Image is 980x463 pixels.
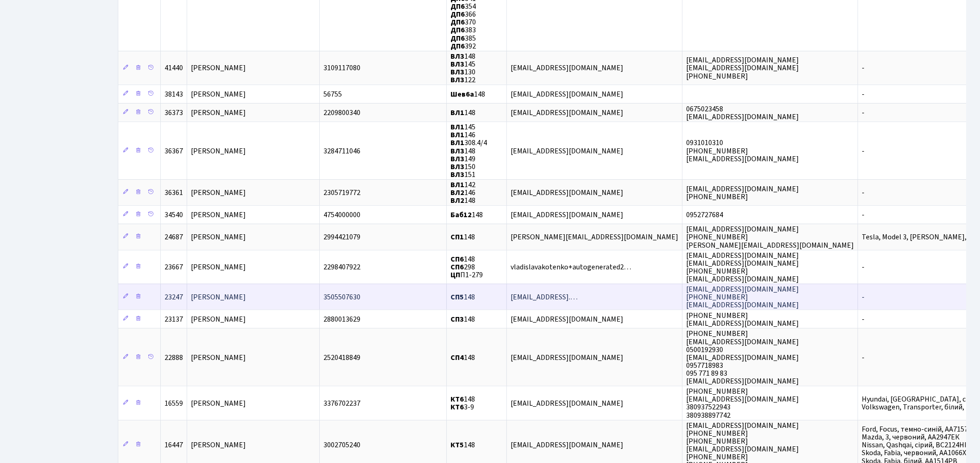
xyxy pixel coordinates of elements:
span: [EMAIL_ADDRESS][DOMAIN_NAME] [511,89,623,99]
span: vladislavakotenko+autogenerated2… [511,262,631,272]
span: 148 [450,108,475,118]
span: 148 [450,440,475,450]
b: КТ6 [450,394,464,404]
span: [PERSON_NAME] [191,89,246,99]
span: - [862,108,864,118]
b: ВЛ2 [450,188,464,198]
span: 0931010310 [PHONE_NUMBER] [EMAIL_ADDRESS][DOMAIN_NAME] [686,138,799,164]
span: - [862,188,864,198]
b: ВЛ1 [450,138,464,148]
b: ВЛ2 [450,195,464,206]
span: 148 [450,89,485,99]
span: - [862,314,864,324]
span: 23137 [164,314,183,324]
b: ДП6 [450,25,465,36]
b: ВЛ3 [450,59,464,69]
b: ДП6 [450,17,465,27]
span: 16559 [164,398,183,408]
b: СП3 [450,314,464,324]
span: 2880013629 [323,314,360,324]
span: [EMAIL_ADDRESS][DOMAIN_NAME] [PHONE_NUMBER] [EMAIL_ADDRESS][DOMAIN_NAME] [686,284,799,310]
span: [EMAIL_ADDRESS][DOMAIN_NAME] [511,146,623,156]
b: КТ5 [450,440,464,450]
span: 56755 [323,89,342,99]
span: [PERSON_NAME][EMAIL_ADDRESS][DOMAIN_NAME] [511,232,678,243]
span: 22888 [164,353,183,363]
b: ВЛ3 [450,170,464,180]
span: [EMAIL_ADDRESS][DOMAIN_NAME] [511,353,623,363]
b: Баб12 [450,210,472,220]
span: [PERSON_NAME] [191,146,246,156]
b: ДП6 [450,1,465,12]
span: 36367 [164,146,183,156]
span: 3505507630 [323,292,360,302]
span: 3002705240 [323,440,360,450]
span: 148 [450,292,475,302]
span: 142 146 148 [450,180,475,206]
b: ВЛ1 [450,180,464,190]
b: ВЛ3 [450,67,464,77]
b: ВЛ1 [450,108,464,118]
span: 2209800340 [323,108,360,118]
b: КТ6 [450,402,464,413]
b: ДП6 [450,41,465,51]
span: - [862,63,864,73]
span: [PERSON_NAME] [191,440,246,450]
span: 16447 [164,440,183,450]
span: 38143 [164,89,183,99]
span: - [862,89,864,99]
span: 3284711046 [323,146,360,156]
span: 148 [450,353,475,363]
span: [PHONE_NUMBER] [EMAIL_ADDRESS][DOMAIN_NAME] [686,311,799,329]
span: - [862,210,864,220]
span: [PERSON_NAME] [191,108,246,118]
span: 2520418849 [323,353,360,363]
span: 36361 [164,188,183,198]
span: 0675023458 [EMAIL_ADDRESS][DOMAIN_NAME] [686,104,799,122]
b: СП6 [450,254,464,264]
span: [EMAIL_ADDRESS][DOMAIN_NAME] [511,440,623,450]
span: [PERSON_NAME] [191,188,246,198]
b: ВЛ1 [450,130,464,140]
span: 23667 [164,262,183,272]
b: Шев6а [450,89,474,99]
span: [EMAIL_ADDRESS][DOMAIN_NAME] [511,314,623,324]
span: 36373 [164,108,183,118]
span: 2305719772 [323,188,360,198]
span: - [862,292,864,302]
b: ВЛ3 [450,162,464,172]
span: [PERSON_NAME] [191,353,246,363]
span: [PERSON_NAME] [191,292,246,302]
span: 34540 [164,210,183,220]
span: [PHONE_NUMBER] [EMAIL_ADDRESS][DOMAIN_NAME] 380937522943 380938897742 [686,386,799,420]
b: ВЛ3 [450,75,464,85]
span: [EMAIL_ADDRESS][DOMAIN_NAME] [EMAIL_ADDRESS][DOMAIN_NAME] [PHONE_NUMBER] [686,55,799,81]
span: 24687 [164,232,183,243]
b: ВЛ1 [450,122,464,132]
span: [PERSON_NAME] [191,232,246,243]
span: [PERSON_NAME] [191,398,246,408]
b: СП6 [450,262,464,272]
span: 0952727684 [686,210,723,220]
span: [EMAIL_ADDRESS][DOMAIN_NAME] [PHONE_NUMBER] [PERSON_NAME][EMAIL_ADDRESS][DOMAIN_NAME] [686,224,854,250]
span: [EMAIL_ADDRESS].… [511,292,578,302]
span: [EMAIL_ADDRESS][DOMAIN_NAME] [511,63,623,73]
b: ЦП [450,270,460,280]
b: СП1 [450,232,464,243]
span: - [862,146,864,156]
span: 145 146 308.4/4 148 149 150 151 [450,122,487,180]
span: [PERSON_NAME] [191,63,246,73]
span: 4754000000 [323,210,360,220]
span: 148 3-9 [450,394,475,412]
span: [EMAIL_ADDRESS][DOMAIN_NAME] [EMAIL_ADDRESS][DOMAIN_NAME] [PHONE_NUMBER] [EMAIL_ADDRESS][DOMAIN_N... [686,250,799,284]
span: [EMAIL_ADDRESS][DOMAIN_NAME] [511,210,623,220]
span: [EMAIL_ADDRESS][DOMAIN_NAME] [511,398,623,408]
span: [EMAIL_ADDRESS][DOMAIN_NAME] [511,188,623,198]
span: [EMAIL_ADDRESS][DOMAIN_NAME] [511,108,623,118]
span: 148 145 130 122 [450,51,475,85]
b: ВЛ3 [450,154,464,164]
b: СП5 [450,292,464,302]
span: [PERSON_NAME] [191,314,246,324]
span: 3376702237 [323,398,360,408]
span: 148 [450,232,475,243]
